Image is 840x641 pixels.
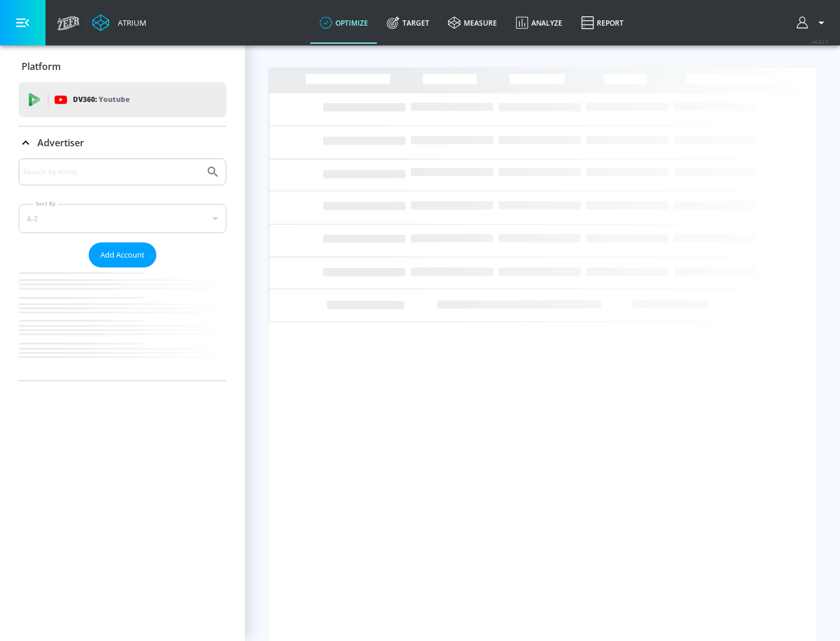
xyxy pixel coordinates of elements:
[92,14,146,31] a: Atrium
[310,2,377,44] a: optimize
[572,2,633,44] a: Report
[37,136,84,149] p: Advertiser
[113,17,146,28] div: Atrium
[19,267,226,381] nav: list of Advertiser
[377,2,439,44] a: Target
[22,60,61,73] p: Platform
[506,2,572,44] a: Analyze
[99,93,129,105] p: Youtube
[812,38,828,45] span: v 4.22.2
[19,204,226,233] div: A-Z
[19,126,226,159] div: Advertiser
[33,200,58,207] label: Sort By
[100,248,145,262] span: Add Account
[19,159,226,381] div: Advertiser
[89,242,156,267] button: Add Account
[19,50,226,83] div: Platform
[73,93,129,106] p: DV360:
[19,82,226,117] div: DV360: Youtube
[23,164,200,179] input: Search by name
[439,2,506,44] a: measure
